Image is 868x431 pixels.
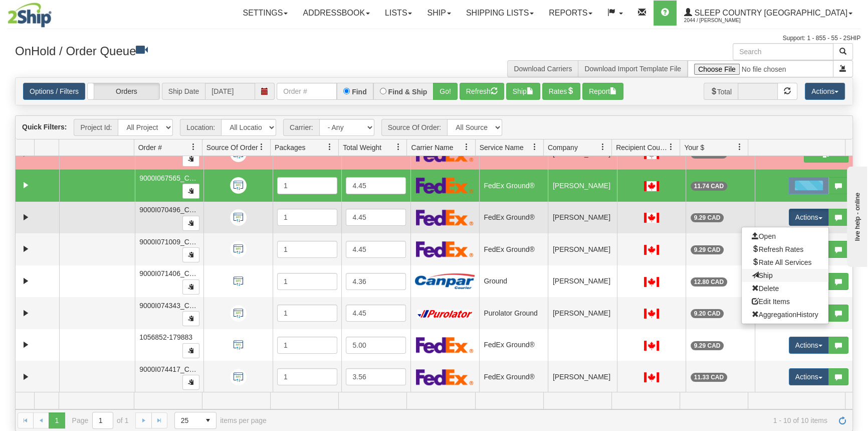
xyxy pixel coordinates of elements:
[644,213,659,223] img: CA
[321,138,338,156] a: Packages filter column settings
[281,416,827,424] span: 1 - 10 of 10 items
[8,34,860,43] div: Support: 1 - 855 - 55 - 2SHIP
[139,302,203,310] span: 9000I074343_CATH
[789,368,829,385] button: Actions
[20,243,32,255] a: Expand
[684,16,759,26] span: 2044 / [PERSON_NAME]
[684,142,704,153] span: Your $
[789,209,829,226] button: Actions
[742,230,828,243] a: Open
[542,83,581,100] button: Rates
[139,269,203,277] span: 9000I071406_CATH
[182,247,199,262] button: Copy to clipboard
[389,138,406,156] a: Total Weight filter column settings
[691,213,724,222] div: 9.29 CAD
[752,245,803,253] span: Refresh Rates
[752,311,818,319] span: AggregationHistory
[506,83,540,100] button: Ship
[691,373,727,382] div: 11.33 CAD
[691,277,727,286] div: 12.80 CAD
[526,138,543,156] a: Service Name filter column settings
[277,150,281,158] span: 1
[584,65,681,73] a: Download Import Template File
[644,245,659,255] img: CA
[72,412,129,429] span: Page of 1
[182,311,199,326] button: Copy to clipboard
[416,209,474,226] img: FedEx Express®
[688,60,833,77] input: Import
[20,211,32,224] a: Expand
[139,333,192,341] span: 1056852-179883
[548,202,616,234] td: [PERSON_NAME]
[182,216,199,231] button: Copy to clipboard
[644,341,659,351] img: CA
[479,361,548,393] td: FedEx Ground®
[138,142,162,153] span: Order #
[253,138,270,156] a: Source Of Order filter column settings
[644,372,659,382] img: CA
[388,88,427,95] label: Find & Ship
[230,177,247,194] img: API
[692,9,847,17] span: Sleep Country [GEOGRAPHIC_DATA]
[200,412,216,428] span: select
[295,1,377,26] a: Addressbook
[459,1,541,26] a: Shipping lists
[411,142,453,153] span: Carrier Name
[479,329,548,361] td: FedEx Ground®
[180,119,221,136] span: Location:
[416,241,474,257] img: FedEx Express®
[752,232,776,240] span: Open
[594,138,611,156] a: Company filter column settings
[479,265,548,298] td: Ground
[139,174,203,182] span: 9000I067565_CATH
[548,361,616,393] td: [PERSON_NAME]
[182,279,199,295] button: Copy to clipboard
[460,83,504,100] button: Refresh
[174,412,267,429] span: items per page
[415,273,475,290] img: Canpar
[644,181,659,191] img: CA
[479,297,548,329] td: Purolator Ground
[479,233,548,265] td: FedEx Ground®
[16,116,852,139] div: grid toolbar
[458,138,475,156] a: Carrier Name filter column settings
[230,273,247,290] img: API
[548,265,616,298] td: [PERSON_NAME]
[691,309,724,318] div: 9.20 CAD
[416,177,474,194] img: FedEx Express®
[15,43,426,58] h3: OnHold / Order Queue
[752,258,812,266] span: Rate All Services
[479,202,548,234] td: FedEx Ground®
[480,142,524,153] span: Service Name
[277,83,337,100] input: Order #
[644,277,659,287] img: CA
[616,142,668,153] span: Recipient Country
[691,341,724,350] div: 9.29 CAD
[20,371,32,383] a: Expand
[704,83,738,100] span: Total
[514,65,572,73] a: Download Carriers
[49,412,65,428] span: Page 1
[88,83,159,99] label: Orders
[20,339,32,351] a: Expand
[352,88,367,95] label: Find
[479,170,548,202] td: FedEx Ground®
[419,1,458,26] a: Ship
[20,307,32,320] a: Expand
[541,1,600,26] a: Reports
[548,233,616,265] td: [PERSON_NAME]
[691,245,724,254] div: 9.29 CAD
[752,284,779,293] span: Delete
[181,415,194,425] span: 25
[93,412,113,428] input: Page 1
[834,412,850,428] a: Refresh
[343,142,381,153] span: Total Weight
[139,206,203,214] span: 9000I070496_CATH
[162,83,205,100] span: Ship Date
[230,305,247,322] img: API
[416,369,474,385] img: FedEx Express®
[182,152,199,167] button: Copy to clipboard
[139,365,203,373] span: 9000I074417_CATH
[548,142,578,153] span: Company
[206,142,258,153] span: Source Of Order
